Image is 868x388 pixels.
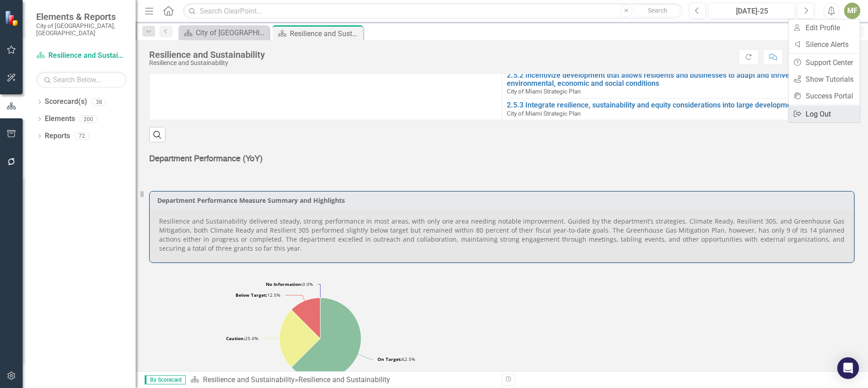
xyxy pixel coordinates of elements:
a: Support Center [788,54,860,71]
a: Elements [45,114,75,124]
path: Below Target, 1. [292,298,321,338]
path: On Target, 5. [292,298,361,379]
button: [DATE]-25 [708,3,795,19]
a: 2.5.3 Integrate resilience, sustainability and equity considerations into large development projects [507,101,850,109]
div: [DATE]-25 [712,6,792,17]
span: Elements & Reports [36,11,127,22]
a: City of [GEOGRAPHIC_DATA] [181,27,267,38]
span: City of Miami Strategic Plan [507,88,581,95]
h3: Department Performance Measure Summary and Highlights [157,197,849,204]
button: MF [844,3,860,19]
a: Silence Alerts [788,36,860,53]
span: City of Miami Strategic Plan [507,110,581,117]
button: Search [635,5,680,17]
span: Department Performance (YoY) [149,155,263,163]
tspan: No Information: [266,281,302,287]
a: Resilience and Sustainability [36,51,127,61]
div: 72 [75,132,89,140]
img: ClearPoint Strategy [5,10,20,26]
input: Search ClearPoint... [183,3,682,19]
tspan: Below Target: [236,292,267,298]
a: Resilience and Sustainability [203,375,295,384]
a: 2.5.2 Incentivize development that allows residents and businesses to adapt and thrive under chan... [507,71,850,87]
input: Search Below... [36,72,127,88]
div: Resilience and Sustainability [149,50,265,60]
a: Show Tutorials [788,71,860,88]
path: Caution, 2. [279,310,321,367]
span: By Scorecard [145,375,186,384]
div: Resilience and Sustainability [298,375,390,384]
tspan: On Target: [377,356,402,362]
div: Resilience and Sustainability [149,60,265,66]
text: 0.0% [266,281,313,287]
text: 12.5% [236,292,280,298]
span: Search [648,7,667,14]
a: Scorecard(s) [45,97,87,107]
a: Log Out [788,106,860,122]
div: 38 [92,98,106,106]
small: City of [GEOGRAPHIC_DATA], [GEOGRAPHIC_DATA] [36,22,127,37]
div: Resilience and Sustainability [290,28,361,39]
a: Edit Profile [788,19,860,36]
div: Open Intercom Messenger [837,357,859,379]
text: 62.5% [377,356,415,362]
tspan: Caution: [226,335,245,341]
div: 200 [80,115,97,123]
p: Resilience and Sustainability delivered steady, strong performance in most areas, with only one a... [159,217,844,253]
div: City of [GEOGRAPHIC_DATA] [196,27,267,38]
a: Reports [45,131,70,141]
a: Success Portal [788,88,860,104]
div: » [190,375,495,385]
text: 25.0% [226,335,258,341]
